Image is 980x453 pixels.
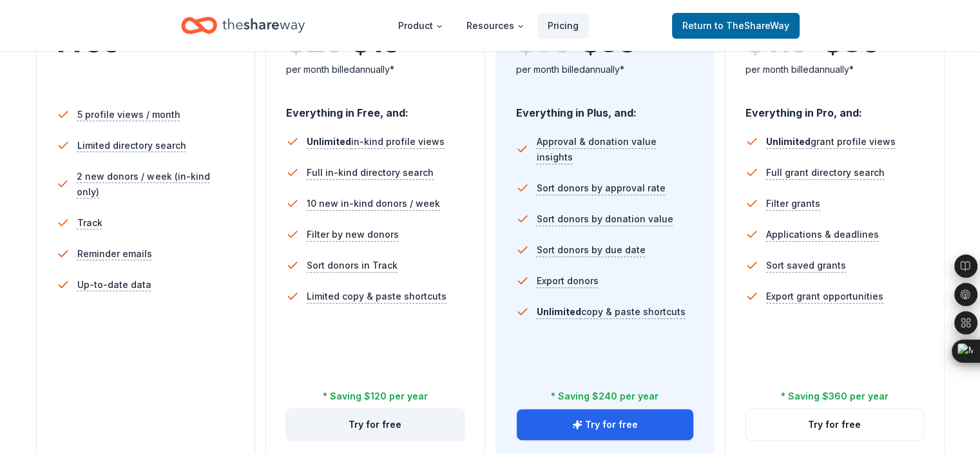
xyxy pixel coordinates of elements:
span: in-kind profile views [307,136,445,147]
button: Product [388,13,454,39]
div: per month billed annually* [286,62,465,77]
a: Pricing [537,13,589,39]
span: Full grant directory search [766,165,885,180]
button: Try for free [517,409,694,440]
span: Limited directory search [77,138,186,153]
button: Try for free [287,409,464,440]
span: copy & paste shortcuts [537,306,686,317]
span: Export grant opportunities [766,289,883,304]
div: Everything in Plus, and: [516,94,695,121]
span: 5 profile views / month [77,107,180,122]
div: * Saving $240 per year [551,389,658,404]
div: * Saving $120 per year [323,389,428,404]
span: Approval & donation value insights [536,134,694,165]
span: Up-to-date data [77,277,151,293]
a: Home [181,10,305,41]
span: grant profile views [766,136,896,147]
span: 2 new donors / week (in-kind only) [77,169,235,200]
span: Sort saved grants [766,258,846,273]
span: Applications & deadlines [766,227,879,242]
div: per month billed annually* [745,62,924,77]
span: Track [77,215,102,231]
span: Return [682,18,789,34]
nav: Main [388,10,589,41]
button: Resources [456,13,535,39]
span: $ 89 [823,23,880,59]
div: Everything in Pro, and: [745,94,924,121]
span: $ 19 [351,23,401,59]
span: Reminder emails [77,246,152,262]
span: Unlimited [307,136,351,147]
span: Unlimited [537,306,581,317]
span: Filter grants [766,196,820,211]
span: Filter by new donors [307,227,399,242]
span: Export donors [537,273,599,289]
span: Limited copy & paste shortcuts [307,289,447,304]
span: Full in-kind directory search [307,165,434,180]
span: 10 new in-kind donors / week [307,196,440,211]
span: Sort donors by donation value [537,211,673,227]
span: Unlimited [766,136,811,147]
span: $ 39 [581,23,637,59]
div: Everything in Free, and: [286,94,465,121]
button: Try for free [746,409,923,440]
span: Sort donors in Track [307,258,398,273]
div: per month billed annually* [516,62,695,77]
div: * Saving $360 per year [781,389,889,404]
a: Returnto TheShareWay [672,13,800,39]
span: Sort donors by due date [537,242,646,258]
span: Sort donors by approval rate [537,180,666,196]
span: to TheShareWay [715,20,789,31]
